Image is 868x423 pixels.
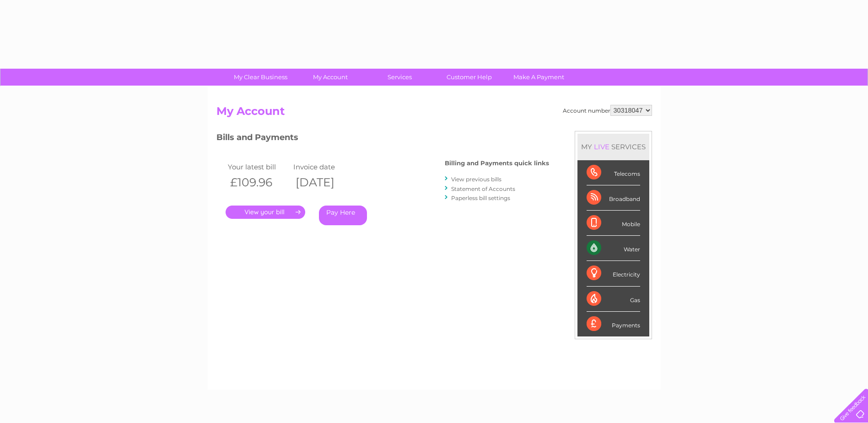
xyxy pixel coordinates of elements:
[587,236,640,261] div: Water
[587,261,640,286] div: Electricity
[587,211,640,236] div: Mobile
[587,185,640,211] div: Broadband
[451,185,515,192] a: Statement of Accounts
[592,142,611,151] div: LIVE
[587,160,640,185] div: Telecoms
[223,69,298,86] a: My Clear Business
[226,206,305,219] a: .
[563,105,652,116] div: Account number
[445,160,549,167] h4: Billing and Payments quick links
[451,176,501,183] a: View previous bills
[226,161,291,173] td: Your latest bill
[587,287,640,312] div: Gas
[291,173,357,192] th: [DATE]
[451,195,510,201] a: Paperless bill settings
[431,69,507,86] a: Customer Help
[216,131,549,147] h3: Bills and Payments
[577,134,649,160] div: MY SERVICES
[319,206,367,225] a: Pay Here
[587,312,640,336] div: Payments
[501,69,577,86] a: Make A Payment
[216,105,652,122] h2: My Account
[291,161,357,173] td: Invoice date
[292,69,368,86] a: My Account
[362,69,437,86] a: Services
[226,173,291,192] th: £109.96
